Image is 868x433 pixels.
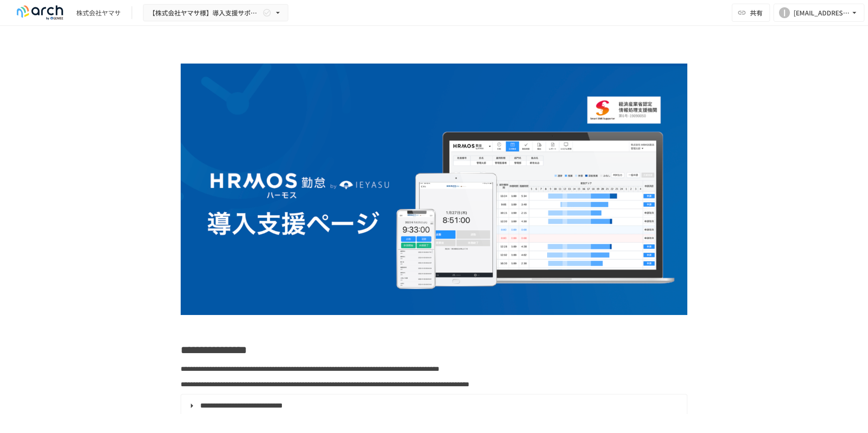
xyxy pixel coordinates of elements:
[794,7,850,19] div: [EMAIL_ADDRESS][DOMAIN_NAME]
[143,4,288,22] button: 【株式会社ヤマサ様】導入支援サポート
[76,8,121,18] div: 株式会社ヤマサ
[779,7,790,18] div: I
[149,7,261,19] span: 【株式会社ヤマサ様】導入支援サポート
[181,64,687,315] img: l0mbyLEhUrASHL3jmzuuxFt4qdie8HDrPVHkIveOjLi
[750,8,763,18] span: 共有
[774,4,864,22] button: I[EMAIL_ADDRESS][DOMAIN_NAME]
[732,4,770,22] button: 共有
[11,5,69,20] img: logo-default@2x-9cf2c760.svg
